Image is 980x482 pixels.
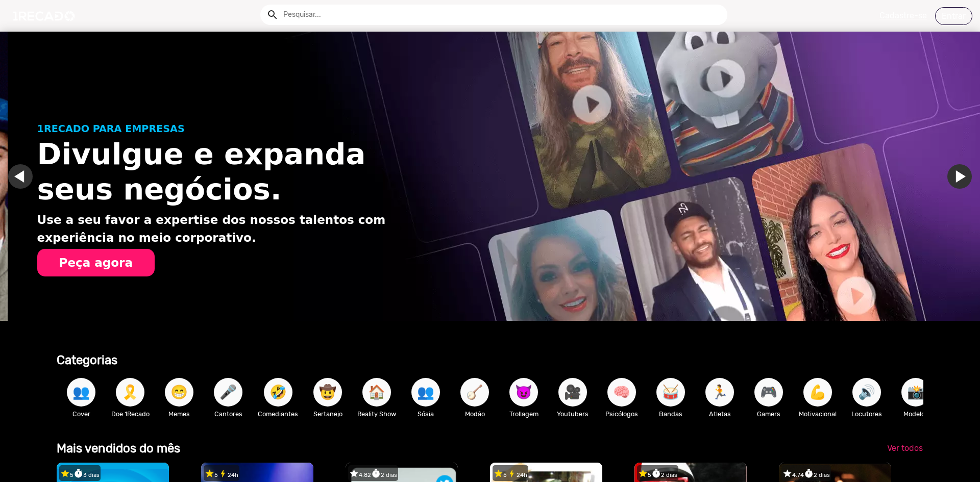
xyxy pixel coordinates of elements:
span: 🎤 [219,378,237,407]
button: 😁 [165,378,193,407]
p: Youtubers [553,409,592,419]
p: Cantores [209,409,248,419]
p: Cover [62,409,101,419]
p: Atletas [700,409,739,419]
p: Locutores [847,409,886,419]
a: Entrar [935,7,972,25]
a: Ir para o slide anterior [16,164,40,189]
span: 🧠 [613,378,630,407]
p: Doe 1Recado [111,409,150,419]
button: 👥 [67,378,95,407]
span: 🎮 [760,378,777,407]
button: 🎤 [214,378,242,407]
button: 🧠 [607,378,636,407]
span: 🎥 [564,378,581,407]
p: Psicólogos [602,409,641,419]
span: 🤣 [269,378,287,407]
p: Gamers [749,409,788,419]
span: 👥 [72,378,90,407]
p: 1RECADO PARA EMPRESAS [37,122,429,137]
span: 💪 [809,378,826,407]
button: Example home icon [263,5,281,23]
p: Comediantes [258,409,298,419]
b: Categorias [57,353,117,367]
p: Memes [160,409,199,419]
p: Use a seu favor a expertise dos nossos talentos com experiência no meio corporativo. [37,211,429,246]
p: Modelos [896,409,935,419]
p: Reality Show [357,409,396,419]
p: Sertanejo [308,409,347,419]
span: 🎗️ [121,378,139,407]
input: Pesquisar... [276,5,727,25]
p: Trollagem [504,409,543,419]
h1: Divulgue e expanda seus negócios. [37,137,429,207]
p: Bandas [651,409,690,419]
span: 🥁 [662,378,679,407]
span: 🪕 [466,378,483,407]
a: Ir para o próximo slide [955,164,979,189]
span: 📸 [907,378,924,407]
button: 🤣 [264,378,292,407]
span: 👥 [417,378,434,407]
span: 😁 [170,378,188,407]
span: 🏃 [711,378,728,407]
button: 🥁 [656,378,685,407]
button: 🏃 [705,378,734,407]
button: 👥 [411,378,440,407]
span: Ver todos [887,443,923,453]
mat-icon: Example home icon [266,9,279,21]
button: 🏠 [362,378,391,407]
button: 😈 [509,378,538,407]
button: 📸 [901,378,930,407]
button: 🪕 [460,378,489,407]
p: Sósia [406,409,445,419]
button: 🎥 [558,378,587,407]
button: 🤠 [313,378,342,407]
b: Mais vendidos do mês [57,441,180,455]
button: 🎗️ [116,378,144,407]
span: 😈 [515,378,532,407]
button: 💪 [803,378,832,407]
button: 🎮 [754,378,783,407]
span: 🏠 [368,378,385,407]
span: 🔊 [858,378,875,407]
p: Motivacional [798,409,837,419]
button: Peça agora [37,249,155,276]
u: Cadastre-se [879,11,927,20]
p: Modão [455,409,494,419]
button: 🔊 [852,378,881,407]
span: 🤠 [319,378,336,407]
